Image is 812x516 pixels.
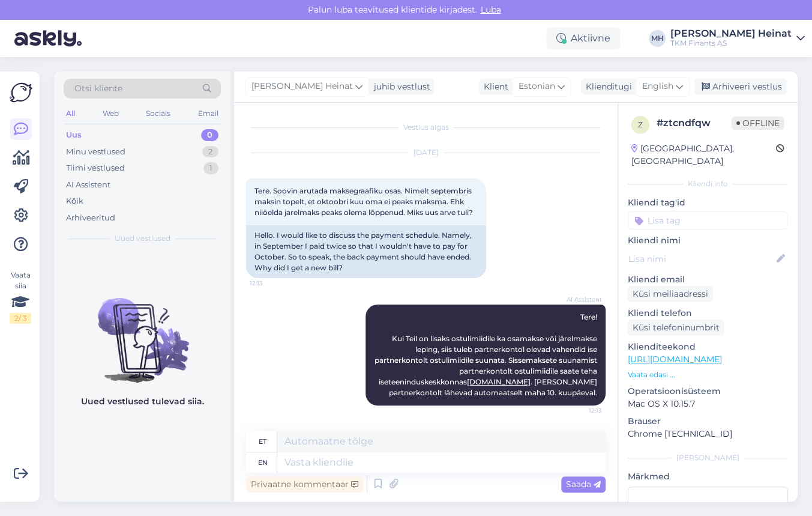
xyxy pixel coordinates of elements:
[670,29,805,48] a: [PERSON_NAME] HeinatTKM Finants AS
[115,233,170,244] span: Uued vestlused
[566,479,601,490] span: Saada
[54,276,230,384] img: No chats
[628,307,788,320] p: Kliendi telefon
[201,129,218,141] div: 0
[10,313,31,324] div: 2 / 3
[628,452,788,463] div: [PERSON_NAME]
[557,295,602,304] span: AI Assistent
[81,395,204,408] p: Uued vestlused tulevad siia.
[628,286,713,302] div: Küsi meiliaadressi
[196,106,221,121] div: Email
[64,106,77,121] div: All
[479,80,508,93] div: Klient
[143,106,173,121] div: Socials
[66,146,125,158] div: Minu vestlused
[628,273,788,286] p: Kliendi email
[628,398,788,410] p: Mac OS X 10.15.7
[100,106,121,121] div: Web
[66,212,115,224] div: Arhiveeritud
[732,117,784,130] span: Offline
[628,354,722,365] a: [URL][DOMAIN_NAME]
[628,385,788,398] p: Operatsioonisüsteem
[628,234,788,247] p: Kliendi nimi
[250,279,295,288] span: 12:13
[369,80,430,93] div: juhib vestlust
[254,186,474,217] span: Tere. Soovin arutada maksegraafiku osas. Nimelt septembris maksin topelt, et oktoobri kuu oma ei ...
[628,428,788,440] p: Chrome [TECHNICAL_ID]
[246,122,606,133] div: Vestlus algas
[670,29,792,38] div: [PERSON_NAME] Heinat
[246,225,486,278] div: Hello. I would like to discuss the payment schedule. Namely, in September I paid twice so that I ...
[259,431,266,452] div: et
[477,4,505,15] span: Luba
[246,476,363,493] div: Privaatne kommentaar
[10,270,31,324] div: Vaata siia
[642,80,673,93] span: English
[628,470,788,483] p: Märkmed
[628,252,774,266] input: Lisa nimi
[628,196,788,209] p: Kliendi tag'id
[66,162,125,174] div: Tiimi vestlused
[519,80,555,93] span: Estonian
[74,82,122,95] span: Otsi kliente
[628,320,724,336] div: Küsi telefoninumbrit
[670,38,792,48] div: TKM Finants AS
[694,79,787,95] div: Arhiveeri vestlus
[581,80,632,93] div: Klienditugi
[258,452,268,473] div: en
[547,28,620,49] div: Aktiivne
[66,179,110,191] div: AI Assistent
[202,146,218,158] div: 2
[246,147,606,158] div: [DATE]
[203,162,218,174] div: 1
[628,178,788,189] div: Kliendi info
[66,195,83,207] div: Kõik
[628,369,788,380] p: Vaata edasi ...
[628,211,788,229] input: Lisa tag
[628,341,788,353] p: Klienditeekond
[657,116,732,130] div: # ztcndfqw
[628,415,788,428] p: Brauser
[251,80,353,93] span: [PERSON_NAME] Heinat
[649,30,666,47] div: MH
[638,120,643,129] span: z
[10,81,32,104] img: Askly Logo
[557,406,602,415] span: 12:13
[467,377,531,386] a: [DOMAIN_NAME]
[631,142,776,168] div: [GEOGRAPHIC_DATA], [GEOGRAPHIC_DATA]
[66,129,82,141] div: Uus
